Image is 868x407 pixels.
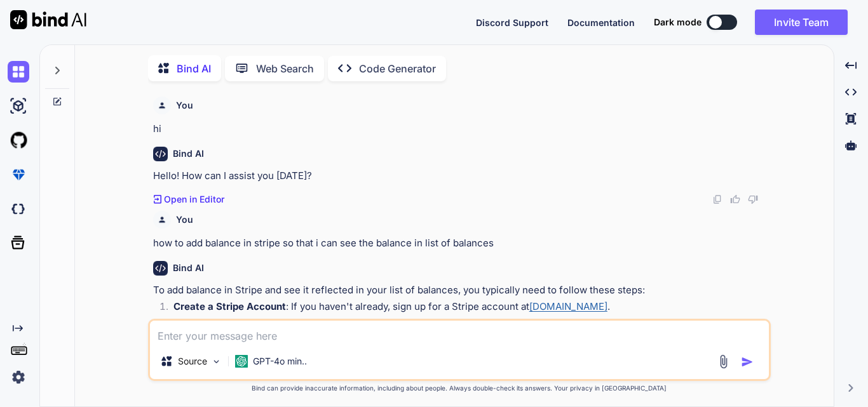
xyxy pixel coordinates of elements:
button: Discord Support [476,16,548,29]
strong: Access the Dashboard [173,318,278,330]
p: To add balance in Stripe and see it reflected in your list of balances, you typically need to fol... [153,283,768,298]
button: Invite Team [755,10,848,35]
p: Web Search [256,61,314,76]
button: Documentation [567,16,635,29]
p: Open in Editor [164,193,224,206]
p: Source [178,355,207,368]
img: like [730,194,740,204]
p: Hello! How can I assist you [DATE]? [153,169,768,183]
p: Code Generator [359,61,436,76]
strong: Create a Stripe Account [173,300,286,312]
h6: Bind AI [173,262,204,274]
p: how to add balance in stripe so that i can see the balance in list of balances [153,236,768,251]
img: GPT-4o mini [235,355,248,368]
p: : Log in to your Stripe dashboard. [173,317,768,332]
p: Bind AI [177,61,211,76]
img: copy [712,194,722,204]
img: Bind AI [10,10,86,29]
p: GPT-4o min.. [253,355,307,368]
img: premium [8,164,29,185]
img: darkCloudIdeIcon [8,198,29,220]
a: [DOMAIN_NAME] [529,300,607,312]
h6: Bind AI [173,147,204,160]
p: : If you haven't already, sign up for a Stripe account at . [173,300,768,314]
span: Discord Support [476,17,548,28]
img: attachment [716,354,731,369]
img: dislike [748,194,758,204]
img: Pick Models [211,356,222,367]
img: settings [8,366,29,388]
h6: You [176,213,193,226]
span: Documentation [567,17,635,28]
p: Bind can provide inaccurate information, including about people. Always double-check its answers.... [148,384,771,393]
span: Dark mode [654,16,702,29]
img: icon [741,356,754,368]
img: githubLight [8,130,29,151]
p: hi [153,122,768,137]
img: ai-studio [8,95,29,117]
h6: You [176,99,193,112]
img: chat [8,61,29,83]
